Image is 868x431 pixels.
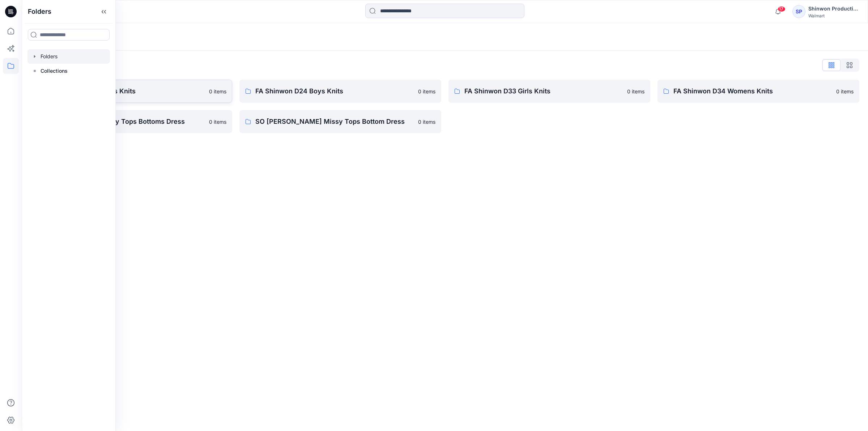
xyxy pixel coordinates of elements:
p: 0 items [418,88,435,95]
p: FA Shinwon D24 Boys Knits [255,86,414,96]
div: SP [792,5,805,18]
a: FA Shinwon D24 Boys Knits0 items [239,80,441,103]
a: Scoop _Shinwon Missy Tops Bottoms Dress0 items [30,110,232,133]
div: Walmart [808,13,859,18]
p: FA Shinwon D34 Womens Knits [673,86,832,96]
p: 0 items [836,88,854,95]
span: 17 [778,6,786,12]
p: 0 items [418,118,435,126]
a: FA Shinwon D33 Girls Knits0 items [448,80,650,103]
div: Shinwon Production Shinwon Production [808,4,859,13]
a: FA Shinwon D23 Mens Knits0 items [30,80,232,103]
p: FA Shinwon D23 Mens Knits [46,86,205,96]
a: SO [PERSON_NAME] Missy Tops Bottom Dress0 items [239,110,441,133]
a: FA Shinwon D34 Womens Knits0 items [658,80,859,103]
p: Scoop _Shinwon Missy Tops Bottoms Dress [46,117,205,127]
p: SO [PERSON_NAME] Missy Tops Bottom Dress [255,117,414,127]
p: 0 items [209,118,226,126]
p: 0 items [627,88,644,95]
p: 0 items [209,88,226,95]
p: FA Shinwon D33 Girls Knits [464,86,623,96]
p: Collections [41,67,68,75]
